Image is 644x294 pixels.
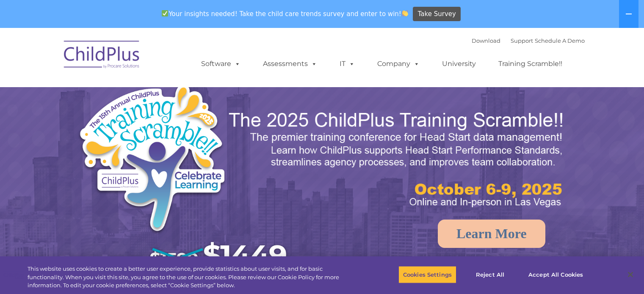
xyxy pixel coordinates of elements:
[490,55,571,72] a: Training Scramble!!
[398,266,456,283] button: Cookies Settings
[438,220,545,248] a: Learn More
[158,5,412,22] span: Your insights needed! Take the child care trends survey and enter to win!
[60,35,144,77] img: ChildPlus by Procare Solutions
[331,55,363,72] a: IT
[162,10,168,16] img: ✅
[28,265,354,290] div: This website uses cookies to create a better user experience, provide statistics about user visit...
[434,55,484,72] a: University
[254,55,326,72] a: Assessments
[193,55,249,72] a: Software
[535,37,585,44] a: Schedule A Demo
[621,265,640,284] button: Close
[369,55,428,72] a: Company
[472,37,500,44] a: Download
[413,7,461,22] a: Take Survey
[402,10,408,16] img: 👏
[464,266,517,283] button: Reject All
[472,37,585,44] font: |
[524,266,588,283] button: Accept All Cookies
[418,7,456,22] span: Take Survey
[511,37,533,44] a: Support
